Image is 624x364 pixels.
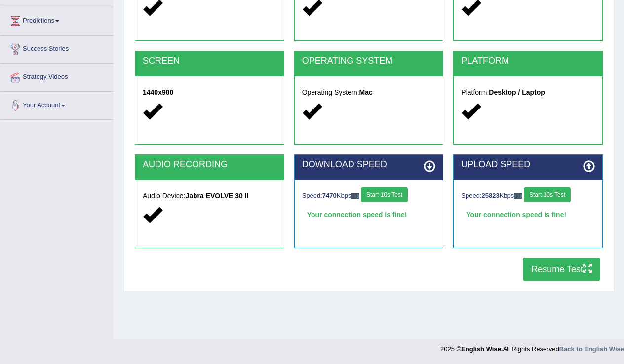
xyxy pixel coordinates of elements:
h5: Operating System: [302,89,436,96]
a: Predictions [0,7,113,32]
strong: Jabra EVOLVE 30 II [185,192,248,200]
a: Your Account [0,92,113,116]
button: Resume Test [523,258,600,281]
h2: PLATFORM [461,56,595,66]
h2: SCREEN [143,56,276,66]
h2: UPLOAD SPEED [461,160,595,170]
h5: Platform: [461,89,595,96]
button: Start 10s Test [524,187,571,202]
div: 2025 © All Rights Reserved [440,339,624,354]
h2: DOWNLOAD SPEED [302,160,436,170]
img: ajax-loader-fb-connection.gif [351,193,359,199]
h2: AUDIO RECORDING [143,160,276,170]
img: ajax-loader-fb-connection.gif [514,193,522,199]
a: Back to English Wise [559,345,624,353]
h5: Audio Device: [143,192,276,200]
strong: English Wise. [461,345,503,353]
h2: OPERATING SYSTEM [302,56,436,66]
strong: 1440x900 [143,88,173,96]
a: Success Stories [0,36,113,60]
strong: 7470 [322,192,337,199]
div: Speed: Kbps [461,187,595,205]
a: Strategy Videos [0,64,113,88]
strong: Desktop / Laptop [489,88,545,96]
strong: 25823 [482,192,500,199]
strong: Mac [359,88,373,96]
div: Your connection speed is fine! [302,207,436,222]
div: Speed: Kbps [302,187,436,205]
button: Start 10s Test [361,187,408,202]
div: Your connection speed is fine! [461,207,595,222]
